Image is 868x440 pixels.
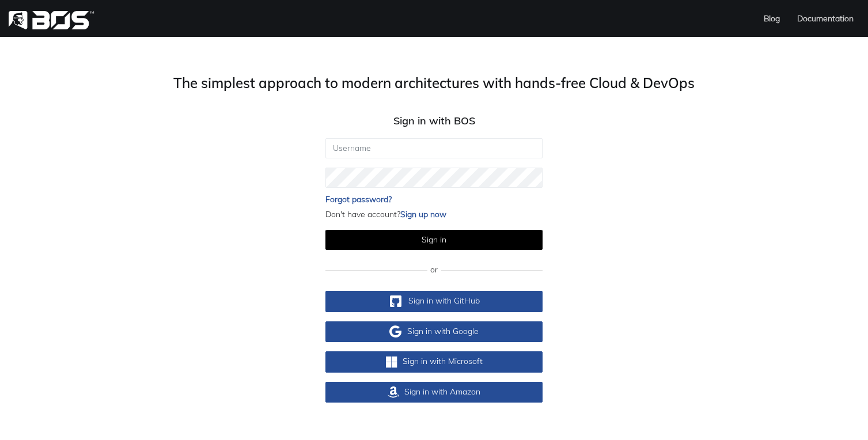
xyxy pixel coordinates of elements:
[325,230,543,250] button: Sign in
[325,382,543,403] a: Sign in with Amazon
[427,264,441,276] span: or
[325,194,543,206] a: Forgot password?
[217,115,651,127] h4: Sign in with BOS
[325,351,543,372] a: Sign in with Microsoft
[325,291,543,312] a: Sign in with GitHub
[325,138,543,158] input: Username
[9,11,94,29] img: bos-logo
[325,321,543,342] a: Sign in with Google
[400,209,446,219] a: Sign up now
[325,208,543,221] p: Don't have account?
